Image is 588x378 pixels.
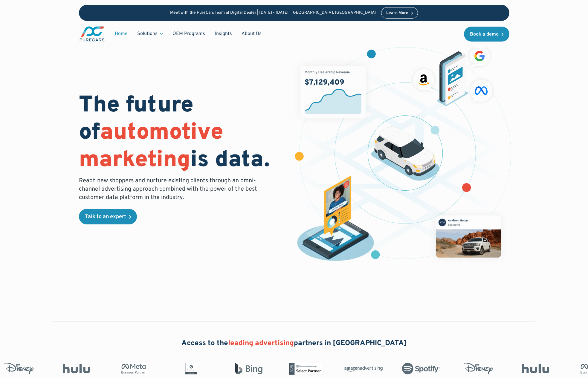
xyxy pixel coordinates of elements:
[237,28,266,39] a: About Us
[210,28,237,39] a: Insights
[181,339,407,349] h2: Access to the partners in [GEOGRAPHIC_DATA]
[381,7,418,19] a: Learn More
[167,363,206,375] img: Google Partner
[291,175,380,264] img: persona of a buyer
[300,66,366,118] img: chart showing monthly dealership revenue of $7m
[225,363,263,375] img: Bing
[371,126,440,181] img: illustration of a vehicle
[168,28,210,39] a: OEM Programs
[53,364,91,374] img: Hulu
[470,32,499,37] div: Book a demo
[464,27,509,42] a: Book a demo
[79,209,137,224] a: Talk to an expert
[79,26,105,42] a: main
[170,10,376,16] p: Meet with the PureCars Team at Digital Dealer | [DATE] - [DATE] | [GEOGRAPHIC_DATA], [GEOGRAPHIC_...
[228,339,294,348] span: leading advertising
[340,364,378,374] img: Amazon Advertising
[410,43,496,106] img: ads on social media and advertising partners
[79,177,261,202] p: Reach new shoppers and nurture existing clients through an omni-channel advertising approach comb...
[454,363,493,375] img: Disney
[137,30,158,37] div: Solutions
[110,28,132,39] a: Home
[79,92,287,174] h1: The future of is data.
[427,206,509,266] img: mockup of facebook post
[386,11,408,15] div: Learn More
[110,363,148,375] img: Meta Business Partner
[512,364,550,374] img: Hulu
[132,28,168,39] div: Solutions
[85,214,126,220] div: Talk to an expert
[79,119,223,175] span: automotive marketing
[282,363,320,375] img: Microsoft Advertising Partner
[79,26,105,42] img: purecars logo
[397,363,435,375] img: Spotify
